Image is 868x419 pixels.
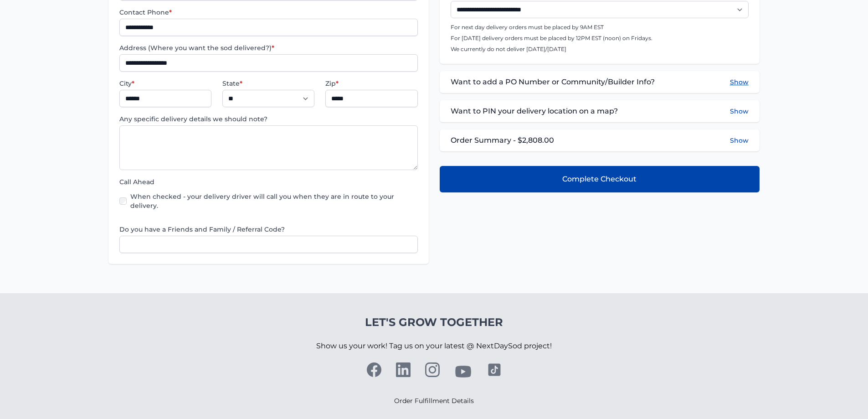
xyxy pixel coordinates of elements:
[451,24,749,31] p: For next day delivery orders must be placed by 9AM EST
[119,8,417,17] label: Contact Phone
[119,79,211,88] label: City
[119,225,417,234] label: Do you have a Friends and Family / Referral Code?
[119,43,417,52] label: Address (Where you want the sod delivered?)
[222,79,314,88] label: State
[451,106,618,117] span: Want to PIN your delivery location on a map?
[119,177,417,186] label: Call Ahead
[562,174,637,185] span: Complete Checkout
[451,35,749,42] p: For [DATE] delivery orders must be placed by 12PM EST (noon) on Fridays.
[316,330,552,362] p: Show us your work! Tag us on your latest @ NextDaySod project!
[130,192,417,210] label: When checked - your delivery driver will call you when they are in route to your delivery.
[440,166,760,192] button: Complete Checkout
[451,135,554,146] span: Order Summary - $2,808.00
[316,315,552,330] h4: Let's Grow Together
[119,114,417,124] label: Any specific delivery details we should note?
[325,79,417,88] label: Zip
[730,136,749,145] button: Show
[730,77,749,88] button: Show
[730,106,749,117] button: Show
[451,77,655,88] span: Want to add a PO Number or Community/Builder Info?
[394,397,474,405] a: Order Fulfillment Details
[451,46,749,53] p: We currently do not deliver [DATE]/[DATE]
